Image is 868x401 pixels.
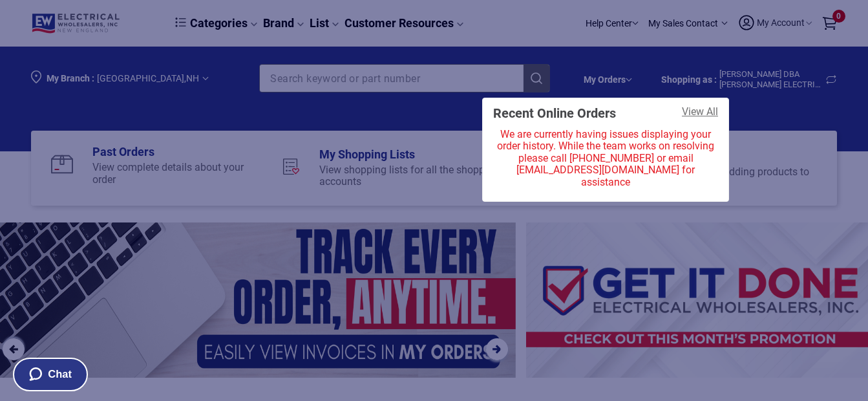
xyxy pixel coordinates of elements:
[682,106,718,121] a: View All
[584,61,632,98] div: Section row
[493,106,616,121] span: Recent Online Orders
[13,358,88,391] button: Chat
[584,61,632,98] div: My Orders
[31,56,837,100] div: Section row
[48,368,72,380] span: Chat
[571,61,838,98] div: Section row
[493,124,718,193] div: We are currently having issues displaying your order history. While the team works on resolving p...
